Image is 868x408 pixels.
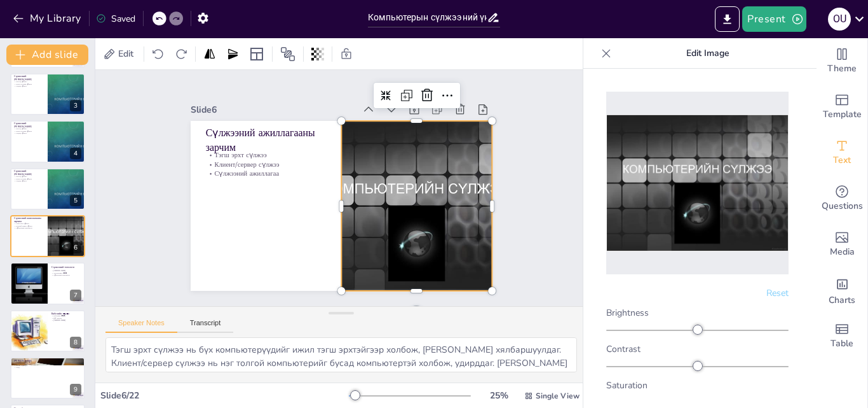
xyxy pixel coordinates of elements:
[51,265,81,269] p: Сүлжээний топологи
[51,274,81,277] p: Сүлжээний ажиллагаа
[51,272,81,274] p: Топологийн төрөл
[14,362,81,364] p: [PERSON_NAME]
[14,122,44,129] p: Сүлжээний [PERSON_NAME]
[828,6,851,32] button: O U
[359,141,473,199] p: Сүлжээний ажиллагаа
[830,245,855,259] span: Media
[70,242,81,253] div: 6
[369,164,490,239] p: Сүлжээний ажиллагааны зарчим
[817,267,867,313] div: Add charts and graphs
[10,73,85,115] div: 3
[51,317,81,320] p: UTP кабель
[715,6,740,32] button: Export to PowerPoint
[70,384,81,395] div: 9
[484,390,514,402] div: 25 %
[70,290,81,301] div: 7
[105,319,177,333] button: Speaker Notes
[247,44,267,64] div: Layout
[14,225,44,227] p: Клиент/сервер сүлжээ
[536,391,580,401] span: Single View
[14,83,44,85] p: Орон нутгийн сүлжээ
[51,311,81,315] p: Кабелийн төрөл
[14,227,44,230] p: Сүлжээний ажиллагаа
[14,364,81,367] p: Дохио алдагдал
[51,270,81,272] p: [PERSON_NAME]
[10,120,85,162] div: 4
[367,158,480,216] p: Тэгш эрхт сүлжээ
[606,115,789,251] img: https://cdn.sendsteps.com/images/slides/2025_21_09_08_23-2MWKPf6PtXs1jo2E.jpeg
[14,359,81,363] p: [PERSON_NAME]
[14,130,44,132] p: Орон нутгийн сүлжээ
[14,85,44,88] p: Гадаад сүлжээ
[606,343,789,355] div: Contrast
[14,128,44,130] p: Дотоод сүлжээ
[817,84,867,130] div: Add ready made slides
[70,100,81,111] div: 3
[817,130,867,176] div: Add text boxes
[14,216,44,223] p: Сүлжээний ажиллагааны зарчим
[105,337,577,372] textarea: Тэгш эрхт сүлжээ нь бүх компьютерүүдийг ижил тэгш эрхтэйгээр холбож, [PERSON_NAME] хялбаршуулдаг....
[606,307,789,319] div: Brightness
[280,46,295,62] span: Position
[817,313,867,359] div: Add a table
[606,379,789,391] div: Saturation
[6,45,88,65] button: Add slide
[742,6,806,32] button: Present
[10,310,85,352] div: 8
[368,8,487,27] input: Insert title
[51,319,81,321] p: [PERSON_NAME]
[96,13,135,25] div: Saved
[14,132,44,135] p: Гадаад сүлжээ
[828,8,851,31] div: O U
[822,199,863,213] span: Questions
[70,337,81,348] div: 8
[831,337,853,351] span: Table
[14,178,44,180] p: Орон нутгийн сүлжээ
[363,150,477,208] p: Клиент/сервер сүлжээ
[70,195,81,206] div: 5
[10,215,85,257] div: 6
[14,175,44,178] p: Дотоод сүлжээ
[827,62,857,76] span: Theme
[177,319,234,333] button: Transcript
[10,168,85,210] div: 5
[14,179,44,182] p: Гадаад сүлжээ
[10,262,85,304] div: 7
[10,357,85,399] div: 9
[14,169,44,176] p: Сүлжээний [PERSON_NAME]
[833,153,851,167] span: Text
[817,222,867,267] div: Add images, graphics, shapes or video
[358,193,513,271] div: Slide 6
[14,80,44,83] p: Дотоод сүлжээ
[829,293,855,307] span: Charts
[100,390,349,402] div: Slide 6 / 22
[14,367,81,369] p: Хурд
[616,38,799,69] p: Edit Image
[10,8,86,29] button: My Library
[823,108,862,122] span: Template
[70,148,81,159] div: 4
[51,314,81,317] p: Кабелийн төрөл
[116,48,136,60] span: Edit
[817,38,867,84] div: Change the overall theme
[14,222,44,225] p: Тэгш эрхт сүлжээ
[14,74,44,81] p: Сүлжээний [PERSON_NAME]
[766,287,789,299] span: Reset
[817,176,867,222] div: Get real-time input from your audience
